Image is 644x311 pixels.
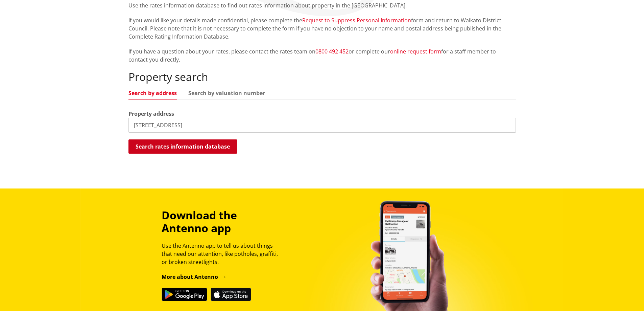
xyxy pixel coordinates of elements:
a: online request form [390,48,441,55]
a: 0800 492 452 [315,48,349,55]
input: e.g. Duke Street NGARUAWAHIA [128,118,516,133]
iframe: Messenger Launcher [613,283,637,307]
button: Search rates information database [128,139,237,154]
label: Property address [128,110,174,118]
p: If you have a question about your rates, please contact the rates team on or complete our for a s... [128,47,516,64]
h2: Property search [128,70,516,83]
img: Download on the App Store [211,288,251,301]
p: If you would like your details made confidential, please complete the form and return to Waikato ... [128,16,516,41]
a: Search by address [128,90,177,96]
h3: Download the Antenno app [162,209,284,235]
p: Use the rates information database to find out rates information about property in the [GEOGRAPHI... [128,1,516,9]
img: Get it on Google Play [162,288,207,301]
p: Use the Antenno app to tell us about things that need our attention, like potholes, graffiti, or ... [162,242,284,266]
a: Search by valuation number [188,90,265,96]
a: Request to Suppress Personal Information [302,17,411,24]
a: More about Antenno [162,273,227,281]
